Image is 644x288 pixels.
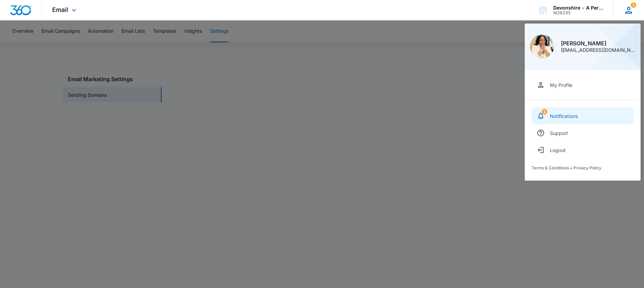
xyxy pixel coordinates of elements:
[573,165,601,170] a: Privacy Policy
[631,2,636,8] div: notifications count
[561,41,635,46] div: [PERSON_NAME]
[550,113,578,119] div: Notifications
[531,76,634,93] a: My Profile
[531,141,634,158] button: Logout
[631,2,636,8] span: 1
[553,5,603,11] div: account name
[553,11,603,15] div: account id
[550,130,568,136] div: Support
[52,6,68,13] span: Email
[531,124,634,141] a: Support
[531,107,634,124] a: notifications countNotifications
[531,165,634,170] div: •
[550,147,566,153] div: Logout
[542,109,547,115] div: notifications count
[561,48,635,52] div: [EMAIL_ADDRESS][DOMAIN_NAME]
[531,165,569,170] a: Terms & Conditions
[542,109,547,115] span: 1
[550,82,572,88] div: My Profile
